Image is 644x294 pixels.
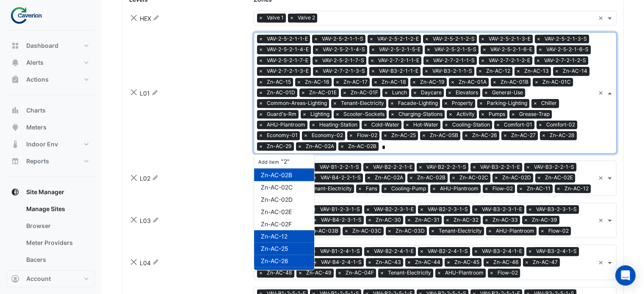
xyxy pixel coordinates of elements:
span: VAV-2-5-2-1-1-E [265,35,310,43]
span: Zn-AC-01B [498,78,531,86]
span: VAV-2-5-2-1-6-S [544,45,591,54]
span: VAV-2-7-2-1-3-E [265,67,311,75]
span: Zn-AC-02D [500,173,533,182]
span: × [311,258,319,267]
span: × [539,227,546,235]
span: × [535,35,542,43]
span: × [430,184,438,193]
span: L01 [140,90,150,97]
span: × [388,99,396,107]
fa-icon: Rename [152,89,158,96]
span: × [389,110,396,118]
span: Zn-AC-48 [265,269,294,277]
span: VAV-2-5-2-1-7-S [320,56,366,65]
span: Zn-AC-17 [341,78,370,86]
span: VAV-B3-2-3-1-E [480,205,524,214]
app-icon: Dashboard [11,41,19,50]
span: × [417,163,424,171]
span: × [447,110,454,118]
span: × [462,131,470,140]
span: Zn-AC-44 [413,258,442,267]
span: Zn-AC-46 [491,258,521,267]
a: Virtual Collectors [19,268,95,285]
span: Charging-Stations [396,110,445,118]
span: × [418,247,426,256]
span: × [442,99,450,107]
app-icon: Alerts [11,58,19,67]
span: VAV-B1-2-3-1-S [318,205,362,214]
span: Pumps [486,110,507,118]
span: Clear [598,88,605,97]
span: × [536,121,544,129]
span: Guard's-Rm [265,110,299,118]
span: × [405,216,413,224]
app-icon: Reports [11,157,19,165]
span: × [483,184,490,193]
span: × [486,227,494,235]
span: HEX [140,15,151,22]
span: × [296,142,304,151]
span: Flow-02 [546,227,571,235]
span: × [479,56,486,65]
fa-icon: Rename [152,216,159,223]
span: Lunch [390,88,409,97]
span: Zn-AC-14 [561,67,589,75]
span: × [343,227,350,235]
span: Charts [26,106,46,115]
span: Indoor Env [26,140,58,148]
span: Zn-AC-28 [547,131,577,140]
span: Zn-AC-39 [530,216,559,224]
span: Account [26,275,51,283]
span: × [472,247,480,256]
span: Zn-AC-47 [531,258,560,267]
span: × [368,56,376,65]
span: × [338,142,346,151]
span: VAV-2-5-2-1-7-E [265,56,310,65]
span: AHU-Plantroom [438,184,481,193]
span: Zn-AC-12 [261,233,287,240]
span: VAV-B3-2-2-1-S [532,163,576,171]
span: Zn-AC-13 [522,67,551,75]
span: Zn-AC-01A [456,78,489,86]
span: × [257,142,265,151]
span: Zn-AC-03B [307,227,340,235]
span: × [517,184,525,193]
span: Zn-AC-03D [393,227,427,235]
span: VAV-2-7-2-1-1-E [376,56,421,65]
span: VAV-B2-2-3-1-S [426,205,470,214]
app-icon: Meters [11,123,19,132]
span: × [331,99,339,107]
button: Alerts [7,54,95,71]
span: Valve 1 [265,14,286,22]
span: × [288,14,296,22]
span: Zn-AC-01E [307,88,339,97]
span: × [470,163,478,171]
span: × [366,258,373,267]
a: Manage Sites [19,201,95,217]
span: Hot-Water [411,121,440,129]
span: Reports [26,157,49,165]
span: × [334,110,341,118]
span: VAV-2-7-2-1-2-S [542,56,588,65]
span: VAV-B3-2-1-1-E [377,67,420,75]
span: Clear [598,258,605,267]
span: × [366,216,373,224]
span: × [257,78,265,86]
span: Zn-AC-25 [389,131,418,140]
span: × [522,216,530,224]
span: Zn-AC-16 [303,78,332,86]
fa-icon: Rename [152,174,158,181]
span: Fans [364,184,379,193]
span: × [477,99,485,107]
span: AHU-Plantroom [494,227,536,235]
span: × [501,131,509,140]
app-icon: Actions [11,75,19,84]
span: Zn-AC-02C [457,173,490,182]
span: Zn-AC-02A [373,173,405,182]
button: Actions [7,71,95,88]
span: Zn-AC-26 [470,131,499,140]
span: × [404,121,411,129]
span: Facade-Lighting [396,99,440,107]
span: × [369,67,377,75]
span: VAV-B2-2-3-1-E [372,205,416,214]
